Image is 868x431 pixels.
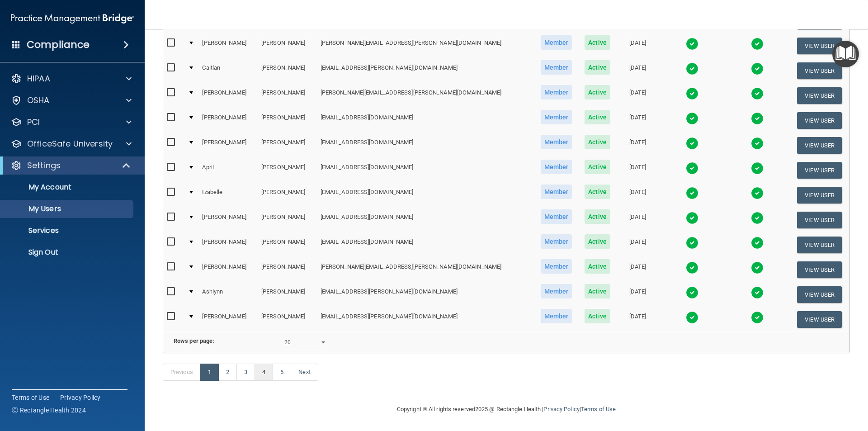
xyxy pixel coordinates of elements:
p: OfficeSafe University [27,138,113,149]
img: tick.e7d51cea.svg [751,187,764,199]
td: [DATE] [616,257,659,282]
span: Member [541,35,572,50]
td: [PERSON_NAME] [198,257,258,282]
span: Active [585,85,610,99]
img: tick.e7d51cea.svg [751,311,764,324]
a: PCI [11,117,132,128]
td: [PERSON_NAME] [258,307,317,332]
td: [PERSON_NAME] [258,108,317,133]
img: tick.e7d51cea.svg [751,62,764,75]
a: Terms of Use [12,393,49,402]
a: Settings [11,160,131,171]
span: Active [585,110,610,124]
span: Active [585,135,610,149]
img: PMB logo [11,9,134,28]
td: [DATE] [616,183,659,208]
button: View User [797,187,842,204]
button: View User [797,112,842,129]
img: tick.e7d51cea.svg [751,212,764,224]
td: [EMAIL_ADDRESS][DOMAIN_NAME] [317,108,534,133]
span: Active [585,284,610,298]
span: Member [541,234,572,249]
div: Copyright © All rights reserved 2025 @ Rectangle Health | | [341,395,671,424]
td: [EMAIL_ADDRESS][DOMAIN_NAME] [317,232,534,257]
img: tick.e7d51cea.svg [751,261,764,274]
td: [DATE] [616,58,659,83]
a: OSHA [11,95,132,106]
button: View User [797,62,842,79]
span: Active [585,35,610,50]
a: Privacy Policy [60,393,101,402]
td: [PERSON_NAME] [258,58,317,83]
a: 5 [273,364,291,381]
td: [PERSON_NAME] [198,232,258,257]
span: Member [541,309,572,323]
img: tick.e7d51cea.svg [751,87,764,100]
span: Member [541,85,572,99]
img: tick.e7d51cea.svg [751,38,764,50]
td: [PERSON_NAME] [198,83,258,108]
td: [PERSON_NAME] [258,208,317,232]
span: Active [585,160,610,174]
p: HIPAA [27,73,50,84]
img: tick.e7d51cea.svg [751,237,764,249]
p: Services [6,226,129,235]
td: [PERSON_NAME] [198,133,258,158]
td: Izabelle [198,183,258,208]
td: [PERSON_NAME] [258,33,317,58]
td: [PERSON_NAME] [198,33,258,58]
td: [DATE] [616,282,659,307]
span: Active [585,185,610,199]
p: My Account [6,183,129,192]
span: Member [541,209,572,224]
td: [DATE] [616,33,659,58]
p: PCI [27,117,40,128]
td: [DATE] [616,307,659,332]
td: [DATE] [616,83,659,108]
td: [PERSON_NAME] [258,282,317,307]
a: 1 [200,364,219,381]
img: tick.e7d51cea.svg [686,137,698,150]
p: OSHA [27,95,50,106]
td: [DATE] [616,133,659,158]
td: [EMAIL_ADDRESS][PERSON_NAME][DOMAIN_NAME] [317,307,534,332]
span: Member [541,284,572,298]
span: Member [541,110,572,124]
p: Sign Out [6,248,129,257]
a: Previous [163,364,201,381]
td: [PERSON_NAME] [258,232,317,257]
img: tick.e7d51cea.svg [686,62,698,75]
p: Settings [27,160,61,171]
td: [EMAIL_ADDRESS][DOMAIN_NAME] [317,208,534,232]
button: View User [797,237,842,253]
td: [PERSON_NAME][EMAIL_ADDRESS][PERSON_NAME][DOMAIN_NAME] [317,33,534,58]
img: tick.e7d51cea.svg [686,38,698,50]
img: tick.e7d51cea.svg [751,286,764,299]
button: View User [797,212,842,228]
span: Ⓒ Rectangle Health 2024 [12,406,86,415]
img: tick.e7d51cea.svg [686,87,698,100]
button: View User [797,261,842,278]
img: tick.e7d51cea.svg [686,187,698,199]
button: View User [797,162,842,179]
td: [PERSON_NAME][EMAIL_ADDRESS][PERSON_NAME][DOMAIN_NAME] [317,83,534,108]
img: tick.e7d51cea.svg [686,212,698,224]
img: tick.e7d51cea.svg [751,137,764,150]
td: [DATE] [616,108,659,133]
img: tick.e7d51cea.svg [686,112,698,125]
td: [EMAIL_ADDRESS][DOMAIN_NAME] [317,158,534,183]
td: [EMAIL_ADDRESS][DOMAIN_NAME] [317,183,534,208]
span: Member [541,185,572,199]
img: tick.e7d51cea.svg [686,311,698,324]
td: [DATE] [616,208,659,232]
h4: Compliance [27,38,90,51]
a: Privacy Policy [543,406,579,412]
span: Active [585,309,610,323]
td: [PERSON_NAME] [258,183,317,208]
td: Caitlan [198,58,258,83]
a: Next [291,364,318,381]
span: Member [541,160,572,174]
span: Member [541,60,572,75]
img: tick.e7d51cea.svg [686,162,698,175]
td: [PERSON_NAME] [198,208,258,232]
